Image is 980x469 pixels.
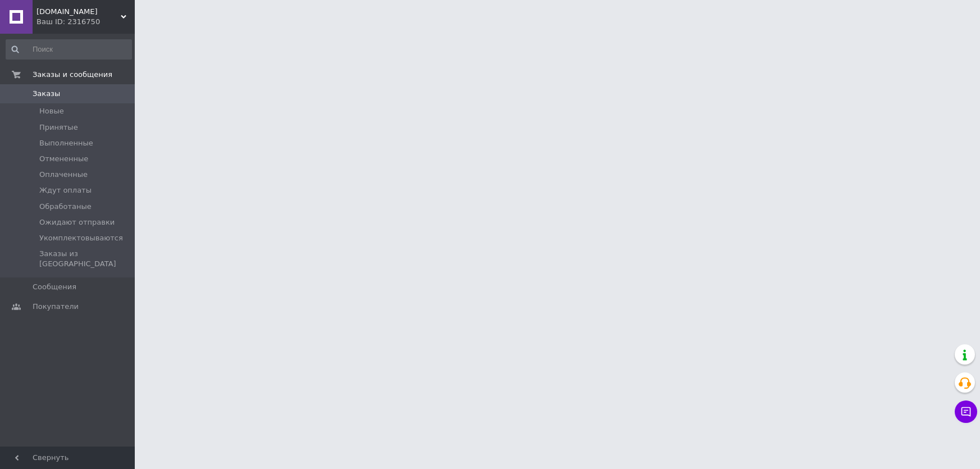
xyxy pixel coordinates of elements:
span: Agroretail.com.ua [37,7,121,17]
div: Ваш ID: 2316750 [37,17,135,27]
span: Ожидают отправки [39,217,115,227]
span: Сообщения [33,282,76,292]
span: Заказы из [GEOGRAPHIC_DATA] [39,249,131,269]
span: Выполненные [39,138,93,148]
span: Новые [39,106,64,116]
span: Заказы [33,89,60,99]
span: Принятые [39,122,78,133]
span: Ждут оплаты [39,185,92,195]
button: Чат с покупателем [955,400,977,423]
span: Обработаные [39,202,92,212]
input: Поиск [6,39,132,60]
span: Отмененные [39,154,88,164]
span: Покупатели [33,302,79,312]
span: Оплаченные [39,170,88,180]
span: Заказы и сообщения [33,70,112,80]
span: Укомплектовываются [39,233,123,243]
